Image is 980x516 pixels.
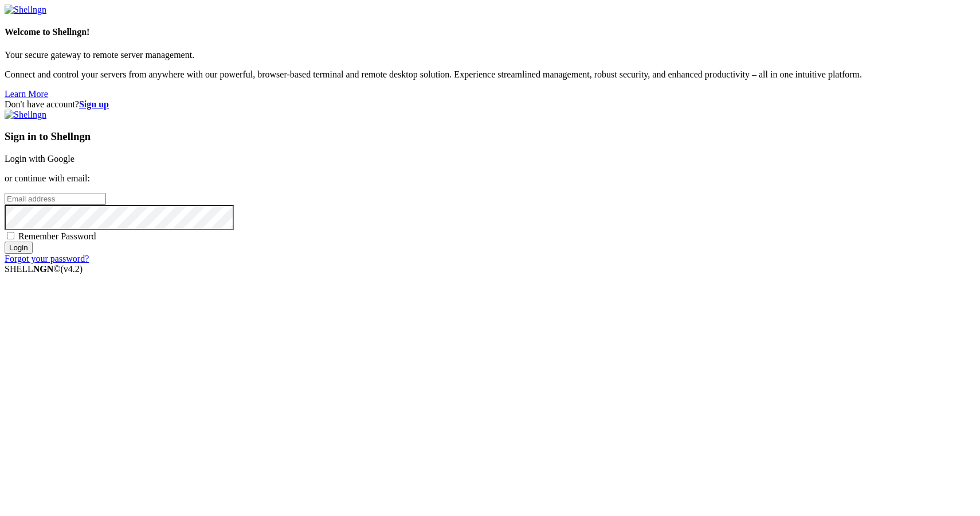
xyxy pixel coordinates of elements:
[5,99,975,110] div: Don't have account?
[5,264,83,274] span: SHELL ©
[61,264,83,274] span: 4.2.0
[33,264,54,274] b: NGN
[18,231,96,241] span: Remember Password
[5,27,975,37] h4: Welcome to Shellngn!
[5,5,46,15] img: Shellngn
[5,154,75,164] a: Login with Google
[79,99,109,109] a: Sign up
[5,173,975,184] p: or continue with email:
[5,254,89,263] a: Forgot your password?
[5,89,48,99] a: Learn More
[7,232,14,239] input: Remember Password
[5,50,975,60] p: Your secure gateway to remote server management.
[5,69,975,80] p: Connect and control your servers from anywhere with our powerful, browser-based terminal and remo...
[5,193,106,205] input: Email address
[5,130,975,143] h3: Sign in to Shellngn
[5,242,33,254] input: Login
[5,110,46,120] img: Shellngn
